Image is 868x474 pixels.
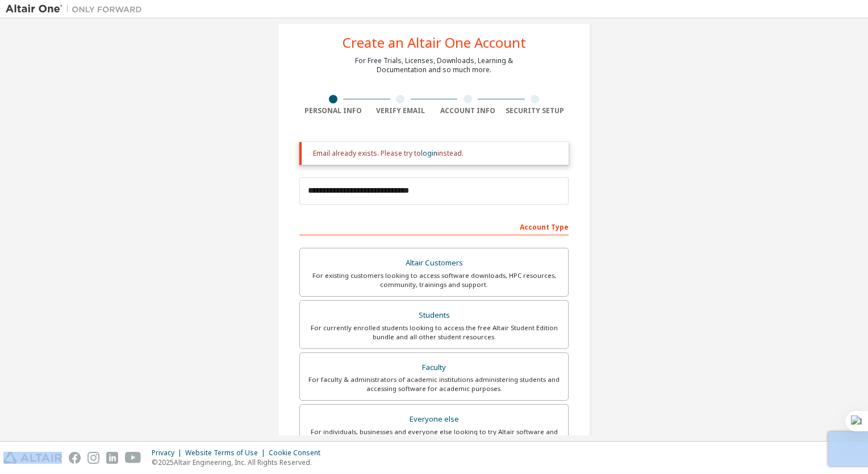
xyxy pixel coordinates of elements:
img: linkedin.svg [106,452,118,464]
div: For Free Trials, Licenses, Downloads, Learning & Documentation and so much more. [355,56,513,74]
div: For faculty & administrators of academic institutions administering students and accessing softwa... [307,375,561,393]
div: Account Type [299,217,569,235]
div: Verify Email [367,106,435,115]
div: Faculty [307,360,561,376]
img: Altair One [6,3,148,15]
img: instagram.svg [87,452,99,464]
div: For currently enrolled students looking to access the free Altair Student Edition bundle and all ... [307,323,561,342]
div: Cookie Consent [269,448,327,458]
div: Account Info [434,106,502,115]
img: altair_logo.svg [3,452,62,464]
p: © 2025 Altair Engineering, Inc. All Rights Reserved. [152,458,327,467]
a: login [421,148,437,158]
div: Security Setup [502,106,569,115]
div: Create an Altair One Account [343,36,526,49]
div: Website Terms of Use [185,448,269,458]
img: youtube.svg [125,452,141,464]
div: Personal Info [299,106,367,115]
img: facebook.svg [69,452,81,464]
div: For individuals, businesses and everyone else looking to try Altair software and explore our prod... [307,427,561,446]
div: Email already exists. Please try to instead. [313,149,560,158]
div: Everyone else [307,411,561,427]
div: For existing customers looking to access software downloads, HPC resources, community, trainings ... [307,271,561,289]
div: Students [307,307,561,323]
div: Privacy [152,448,185,458]
div: Altair Customers [307,255,561,271]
